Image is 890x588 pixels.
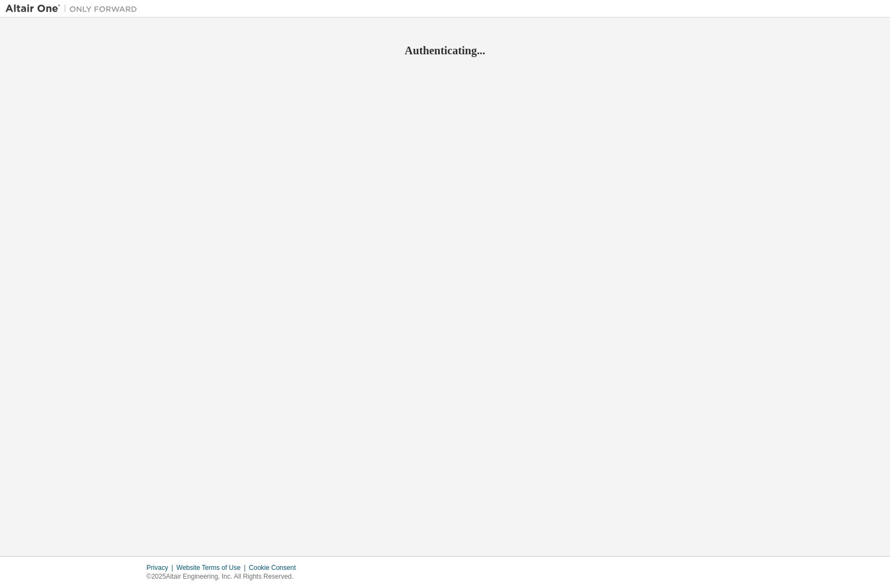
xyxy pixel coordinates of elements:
h2: Authenticating... [5,43,885,58]
div: Cookie Consent [249,563,302,572]
p: © 2025 Altair Engineering, Inc. All Rights Reserved. [147,572,303,581]
div: Privacy [147,563,176,572]
img: Altair One [5,3,143,14]
div: Website Terms of Use [176,563,249,572]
